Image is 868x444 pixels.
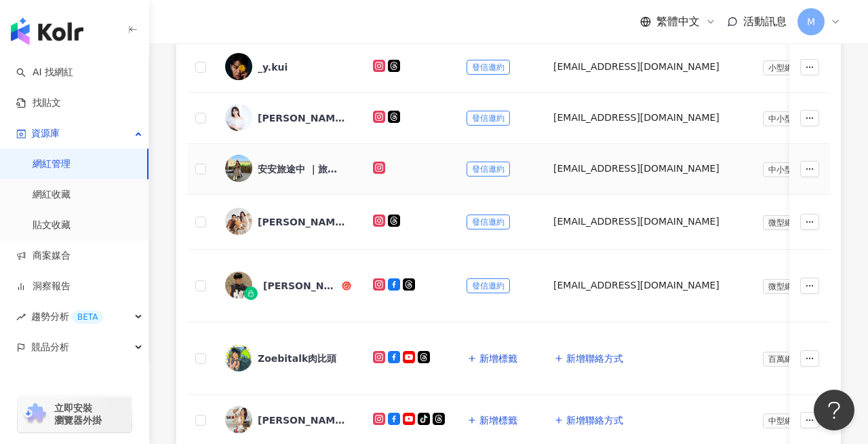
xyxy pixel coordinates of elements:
a: searchAI 找網紅 [16,66,73,79]
div: [PERSON_NAME] [258,111,346,125]
div: [EMAIL_ADDRESS][DOMAIN_NAME] [553,162,741,176]
div: [EMAIL_ADDRESS][DOMAIN_NAME] [553,215,741,229]
div: 發信邀約 [467,111,532,126]
span: 新增聯絡方式 [566,415,623,426]
span: 微型網紅 (1萬-3萬) [763,279,845,294]
span: 發信邀約 [467,278,510,293]
span: 活動訊息 [743,15,787,28]
a: 洞察報告 [16,280,71,293]
span: 趨勢分析 [31,301,103,332]
div: [PERSON_NAME] [258,413,346,427]
span: 中小型網紅 (5萬-10萬) [763,111,858,126]
div: 安安旅途中 ｜旅遊 ｜ 住宿 ｜ 穿搭 [258,162,346,176]
span: 中小型網紅 (5萬-10萬) [763,162,858,177]
span: 新增標籤 [479,415,517,426]
span: rise [16,312,26,322]
img: KOL Avatar [225,53,252,80]
span: 發信邀約 [467,215,510,229]
button: 新增聯絡方式 [553,345,624,372]
a: 網紅管理 [33,158,71,171]
span: 新增標籤 [479,353,517,364]
button: 新增聯絡方式 [553,407,624,434]
div: [EMAIL_ADDRESS][DOMAIN_NAME] [553,215,719,229]
div: 發信邀約 [467,278,532,293]
div: Zoebitalk肉比頭 [258,352,336,365]
span: 資源庫 [31,118,60,149]
div: [PERSON_NAME] [258,215,346,229]
span: 發信邀約 [467,111,510,126]
img: KOL Avatar [225,272,252,299]
span: 小型網紅 (3萬-5萬) [763,60,845,75]
img: KOL Avatar [225,104,252,131]
div: [PERSON_NAME] [263,279,339,293]
img: chrome extension [22,403,48,425]
a: 網紅收藏 [33,188,71,202]
div: [EMAIL_ADDRESS][DOMAIN_NAME] [553,279,719,293]
div: [EMAIL_ADDRESS][DOMAIN_NAME] [553,111,741,125]
img: KOL Avatar [225,155,252,182]
span: 百萬網紅 (>100萬) [763,352,846,367]
a: chrome extension立即安裝 瀏覽器外掛 [18,396,132,432]
button: 新增標籤 [467,407,518,434]
img: KOL Avatar [225,344,252,371]
span: 立即安裝 瀏覽器外掛 [54,402,102,426]
button: 新增標籤 [467,345,518,372]
div: [EMAIL_ADDRESS][DOMAIN_NAME] [553,162,719,176]
span: 競品分析 [31,332,69,363]
img: KOL Avatar [225,208,252,235]
div: 發信邀約 [467,215,532,229]
span: 繁體中文 [656,14,700,29]
div: [EMAIL_ADDRESS][DOMAIN_NAME] [553,111,719,125]
div: [EMAIL_ADDRESS][DOMAIN_NAME] [553,279,741,293]
div: [EMAIL_ADDRESS][DOMAIN_NAME] [553,60,719,74]
span: 發信邀約 [467,60,510,75]
a: 貼文收藏 [33,219,71,232]
div: BETA [72,310,103,324]
div: 發信邀約 [467,162,532,177]
span: 發信邀約 [467,162,510,177]
img: logo [11,18,83,45]
a: 找貼文 [16,96,61,110]
span: 新增聯絡方式 [566,353,623,364]
span: 微型網紅 (1萬-3萬) [763,215,845,230]
div: [EMAIL_ADDRESS][DOMAIN_NAME] [553,60,741,74]
span: M [807,14,815,29]
div: _y.kui [258,60,288,74]
div: 發信邀約 [467,60,532,75]
span: 中型網紅 (10萬-30萬) [763,413,855,428]
iframe: Help Scout Beacon - Open [814,390,854,430]
img: KOL Avatar [225,406,252,433]
a: 商案媒合 [16,249,71,263]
